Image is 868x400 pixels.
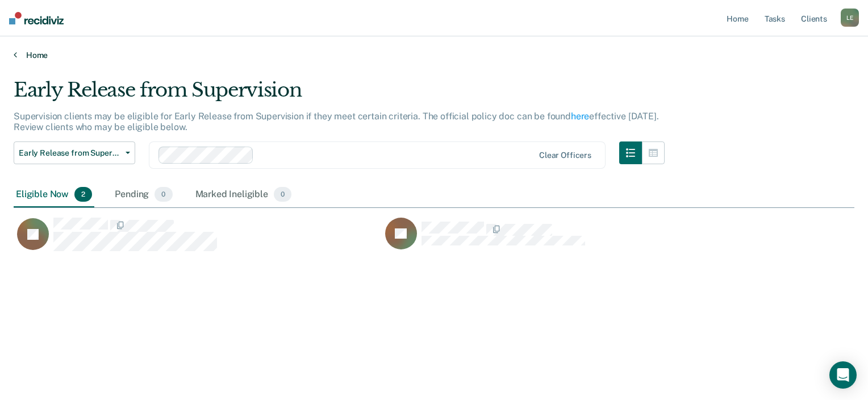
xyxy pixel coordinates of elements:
[382,217,750,262] div: CaseloadOpportunityCell-08444697
[14,141,135,164] button: Early Release from Supervision
[14,217,382,262] div: CaseloadOpportunityCell-01488320
[274,187,291,202] span: 0
[14,111,659,132] p: Supervision clients may be eligible for Early Release from Supervision if they meet certain crite...
[14,182,94,207] div: Eligible Now2
[9,12,64,24] img: Recidiviz
[19,148,121,158] span: Early Release from Supervision
[14,50,854,60] a: Home
[74,187,92,202] span: 2
[571,111,589,122] a: here
[841,9,859,27] button: LE
[539,151,591,160] div: Clear officers
[155,187,172,202] span: 0
[829,361,857,389] div: Open Intercom Messenger
[112,182,174,207] div: Pending0
[841,9,859,27] div: L E
[193,182,294,207] div: Marked Ineligible0
[14,78,665,111] div: Early Release from Supervision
